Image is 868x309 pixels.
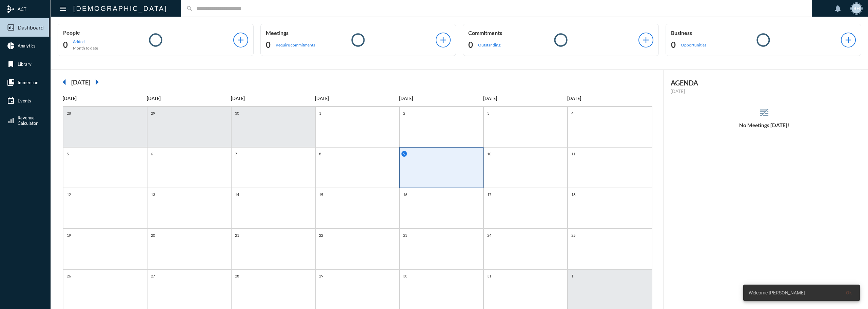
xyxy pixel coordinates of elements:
[317,192,325,197] p: 15
[65,232,73,238] p: 19
[317,273,325,279] p: 29
[317,110,323,116] p: 1
[851,3,862,14] div: BH
[315,96,399,101] p: [DATE]
[401,273,409,279] p: 30
[18,61,32,67] span: Library
[570,273,575,279] p: 1
[401,232,409,238] p: 23
[570,192,577,197] p: 18
[7,116,15,124] mat-icon: signal_cellular_alt
[73,3,167,14] h2: [DEMOGRAPHIC_DATA]
[65,151,71,157] p: 5
[149,273,157,279] p: 27
[486,151,493,157] p: 10
[486,232,493,238] p: 24
[58,75,71,89] mat-icon: arrow_left
[18,80,38,85] span: Immersion
[570,232,577,238] p: 25
[486,273,493,279] p: 31
[18,6,26,12] span: ACT
[486,110,491,116] p: 3
[56,2,70,15] button: Toggle sidenav
[18,24,44,31] span: Dashboard
[834,4,842,13] mat-icon: notifications
[65,192,73,197] p: 12
[7,5,15,13] mat-icon: mediation
[758,107,770,118] mat-icon: reorder
[671,89,858,94] p: [DATE]
[401,110,407,116] p: 2
[59,5,67,13] mat-icon: Side nav toggle icon
[63,96,147,101] p: [DATE]
[399,96,483,101] p: [DATE]
[846,290,852,295] span: Ok
[671,79,858,87] h2: AGENDA
[7,78,15,86] mat-icon: collections_bookmark
[18,98,31,103] span: Events
[401,151,407,157] p: 9
[483,96,567,101] p: [DATE]
[401,192,409,197] p: 16
[233,273,241,279] p: 28
[65,273,73,279] p: 26
[664,122,865,128] h5: No Meetings [DATE]!
[90,75,104,89] mat-icon: arrow_right
[7,42,15,50] mat-icon: pie_chart
[18,43,36,49] span: Analytics
[147,96,231,101] p: [DATE]
[233,192,241,197] p: 14
[749,289,805,296] span: Welcome [PERSON_NAME]
[233,151,239,157] p: 7
[149,151,155,157] p: 6
[7,97,15,105] mat-icon: event
[570,151,577,157] p: 11
[149,232,157,238] p: 20
[149,192,157,197] p: 13
[7,23,15,32] mat-icon: insert_chart_outlined
[7,60,15,68] mat-icon: bookmark
[18,115,38,126] span: Revenue Calculator
[486,192,493,197] p: 17
[65,110,73,116] p: 28
[317,151,323,157] p: 8
[233,232,241,238] p: 21
[567,96,651,101] p: [DATE]
[186,5,193,12] mat-icon: search
[149,110,157,116] p: 29
[317,232,325,238] p: 22
[233,110,241,116] p: 30
[71,78,90,86] h2: [DATE]
[231,96,315,101] p: [DATE]
[570,110,575,116] p: 4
